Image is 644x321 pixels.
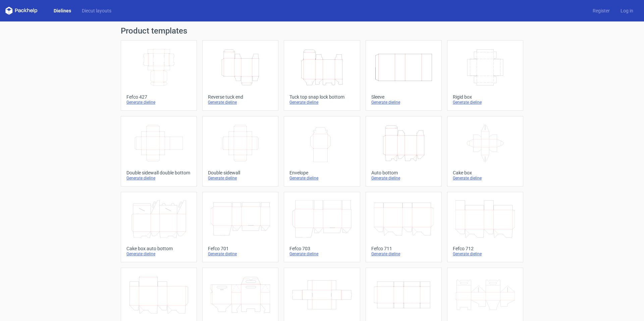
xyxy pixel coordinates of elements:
div: Double sidewall double bottom [126,170,191,175]
div: Double sidewall [208,170,273,175]
div: Generate dieline [371,251,436,257]
div: Generate dieline [126,251,191,257]
a: Fefco 427Generate dieline [121,40,197,111]
a: Fefco 701Generate dieline [202,192,278,262]
a: Dielines [48,7,76,14]
div: Generate dieline [453,175,518,181]
a: Diecut layouts [76,7,117,14]
div: Generate dieline [289,100,354,105]
a: Register [587,7,615,14]
div: Fefco 703 [289,246,354,251]
a: Fefco 703Generate dieline [284,192,360,262]
h1: Product templates [121,27,523,35]
a: Log in [615,7,639,14]
div: Reverse tuck end [208,94,273,100]
a: EnvelopeGenerate dieline [284,116,360,186]
div: Auto bottom [371,170,436,175]
div: Envelope [289,170,354,175]
div: Fefco 701 [208,246,273,251]
a: Cake boxGenerate dieline [447,116,523,186]
div: Generate dieline [289,175,354,181]
a: Double sidewall double bottomGenerate dieline [121,116,197,186]
a: Rigid boxGenerate dieline [447,40,523,111]
div: Generate dieline [126,100,191,105]
div: Generate dieline [371,175,436,181]
a: Cake box auto bottomGenerate dieline [121,192,197,262]
a: Auto bottomGenerate dieline [366,116,442,186]
a: Fefco 712Generate dieline [447,192,523,262]
div: Fefco 711 [371,246,436,251]
div: Generate dieline [289,251,354,257]
div: Generate dieline [208,100,273,105]
a: Fefco 711Generate dieline [366,192,442,262]
a: Double sidewallGenerate dieline [202,116,278,186]
div: Cake box auto bottom [126,246,191,251]
div: Generate dieline [126,175,191,181]
div: Generate dieline [208,175,273,181]
a: Tuck top snap lock bottomGenerate dieline [284,40,360,111]
div: Tuck top snap lock bottom [289,94,354,100]
div: Fefco 427 [126,94,191,100]
a: SleeveGenerate dieline [366,40,442,111]
div: Generate dieline [453,100,518,105]
div: Generate dieline [371,100,436,105]
div: Fefco 712 [453,246,518,251]
div: Cake box [453,170,518,175]
div: Generate dieline [208,251,273,257]
a: Reverse tuck endGenerate dieline [202,40,278,111]
div: Generate dieline [453,251,518,257]
div: Rigid box [453,94,518,100]
div: Sleeve [371,94,436,100]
